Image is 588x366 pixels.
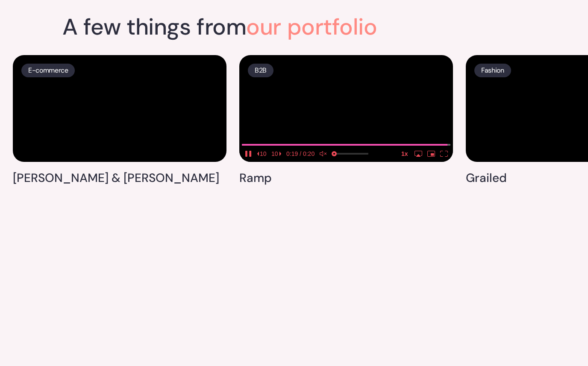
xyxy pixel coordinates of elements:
span: our portfolio [246,12,377,41]
h4: Ramp [239,170,272,186]
p: B2B [255,64,267,76]
h4: [PERSON_NAME] & [PERSON_NAME] [13,170,219,186]
p: Fashion [481,64,504,76]
h4: Grailed [466,170,507,186]
h2: A few things from [62,15,377,38]
p: E-commerce [28,64,68,76]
